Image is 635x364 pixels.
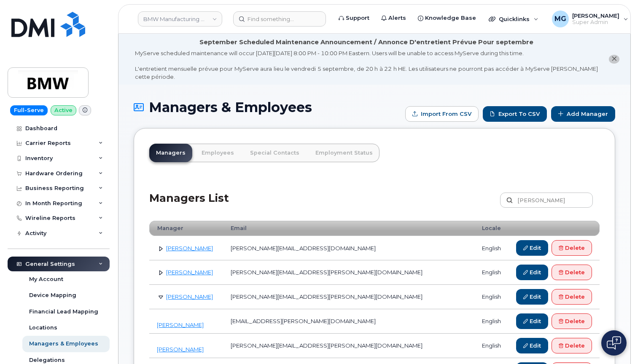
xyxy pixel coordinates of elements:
[195,144,241,162] a: Employees
[166,269,213,276] a: [PERSON_NAME]
[149,144,192,162] a: Managers
[405,106,479,122] form: Import from CSV
[309,144,379,162] a: Employment Status
[516,240,548,256] a: Edit
[223,334,474,358] td: [PERSON_NAME][EMAIL_ADDRESS][PERSON_NAME][DOMAIN_NAME]
[516,313,548,329] a: Edit
[607,336,621,350] img: Open chat
[166,245,213,252] a: [PERSON_NAME]
[199,38,533,47] div: September Scheduled Maintenance Announcement / Annonce D'entretient Prévue Pour septembre
[135,49,598,80] div: MyServe scheduled maintenance will occur [DATE][DATE] 8:00 PM - 10:00 PM Eastern. Users will be u...
[516,265,548,280] a: Edit
[516,338,548,353] a: Edit
[552,265,592,280] a: Delete
[474,236,509,260] td: english
[157,346,204,353] a: [PERSON_NAME]
[134,100,401,115] h1: Managers & Employees
[149,193,229,217] h2: Managers List
[551,106,615,122] a: Add Manager
[474,334,509,358] td: english
[149,221,223,236] th: Manager
[552,289,592,305] a: Delete
[516,289,548,305] a: Edit
[474,309,509,334] td: english
[474,260,509,285] td: english
[243,144,306,162] a: Special Contacts
[166,293,213,300] a: [PERSON_NAME]
[223,309,474,334] td: [EMAIL_ADDRESS][PERSON_NAME][DOMAIN_NAME]
[223,236,474,260] td: [PERSON_NAME][EMAIL_ADDRESS][DOMAIN_NAME]
[474,285,509,309] td: english
[552,338,592,353] a: Delete
[552,240,592,256] a: Delete
[609,55,619,64] button: close notification
[474,221,509,236] th: Locale
[223,260,474,285] td: [PERSON_NAME][EMAIL_ADDRESS][PERSON_NAME][DOMAIN_NAME]
[223,221,474,236] th: Email
[552,313,592,329] a: Delete
[157,321,204,328] a: [PERSON_NAME]
[483,106,547,122] a: Export to CSV
[223,285,474,309] td: [PERSON_NAME][EMAIL_ADDRESS][PERSON_NAME][DOMAIN_NAME]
